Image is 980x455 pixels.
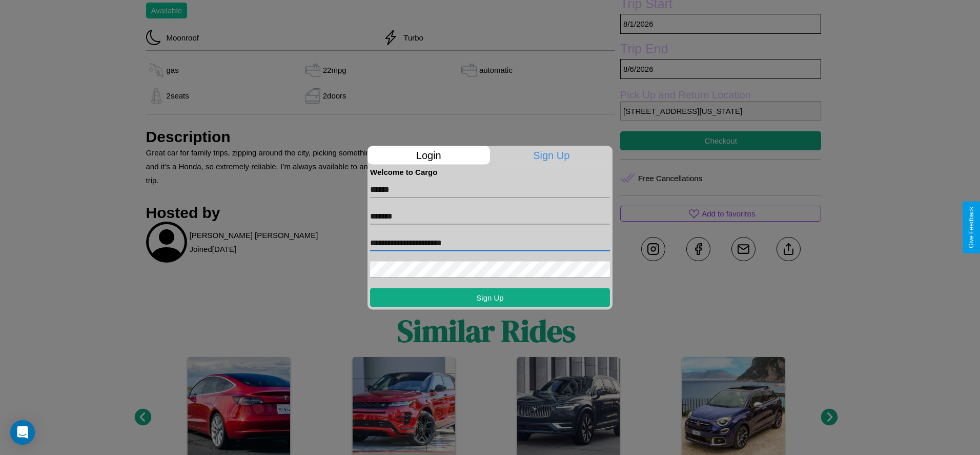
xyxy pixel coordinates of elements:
[367,146,490,164] p: Login
[968,207,975,248] div: Give Feedback
[370,167,610,176] h4: Welcome to Cargo
[491,146,613,164] p: Sign Up
[10,420,35,445] div: Open Intercom Messenger
[370,288,610,307] button: Sign Up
